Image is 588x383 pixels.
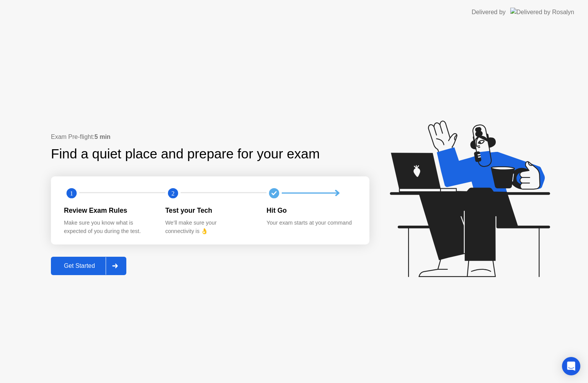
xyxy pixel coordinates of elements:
b: 5 min [95,134,111,140]
div: Exam Pre-flight: [51,132,369,142]
div: Find a quiet place and prepare for your exam [51,144,321,164]
div: Your exam starts at your command [266,219,356,227]
div: Delivered by [472,8,506,17]
div: We’ll make sure your connectivity is 👌 [165,219,255,235]
button: Get Started [51,257,126,275]
div: Test your Tech [165,205,255,215]
img: Delivered by Rosalyn [510,8,574,16]
div: Review Exam Rules [64,205,153,215]
div: Hit Go [266,205,356,215]
div: Get Started [53,262,106,269]
div: Open Intercom Messenger [562,357,580,375]
text: 2 [171,189,175,197]
div: Make sure you know what is expected of you during the test. [64,219,153,235]
text: 1 [70,189,73,197]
